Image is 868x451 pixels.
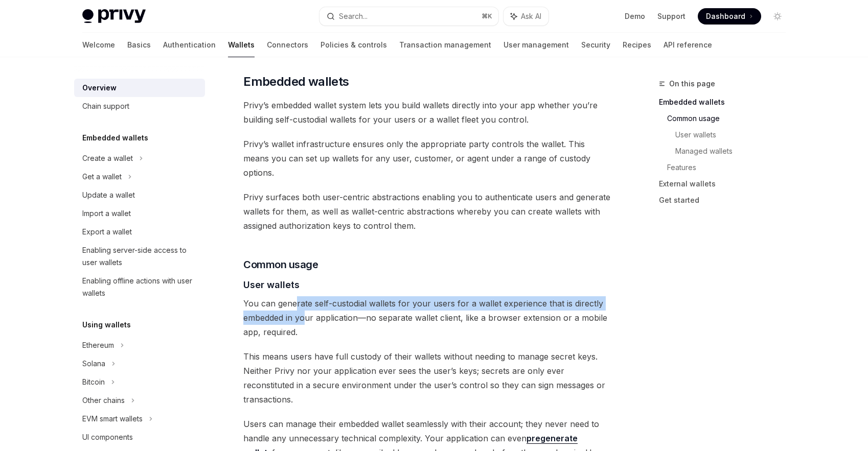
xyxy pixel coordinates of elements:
span: On this page [669,78,715,90]
a: Transaction management [399,33,491,57]
a: Recipes [623,33,651,57]
span: Dashboard [706,11,745,21]
span: Common usage [243,257,318,272]
div: Overview [82,82,117,94]
div: Other chains [82,394,125,407]
a: External wallets [659,176,794,192]
a: Authentication [163,33,216,57]
a: UI components [74,428,205,446]
span: Privy surfaces both user-centric abstractions enabling you to authenticate users and generate wal... [243,190,612,233]
span: User wallets [243,278,300,292]
div: Get a wallet [82,171,122,183]
a: Embedded wallets [659,94,794,110]
a: Dashboard [698,8,761,25]
button: Ask AI [504,7,549,26]
a: Overview [74,79,205,97]
a: API reference [664,33,712,57]
div: Solana [82,358,105,370]
a: User management [504,33,569,57]
a: User wallets [675,127,794,143]
a: Common usage [667,110,794,127]
span: ⌘ K [482,12,492,20]
a: Welcome [82,33,115,57]
div: Ethereum [82,339,114,351]
div: Enabling offline actions with user wallets [82,275,199,299]
a: Managed wallets [675,143,794,159]
div: Export a wallet [82,226,132,238]
div: Update a wallet [82,189,135,201]
button: Search...⌘K [319,7,498,26]
a: Features [667,159,794,176]
span: This means users have full custody of their wallets without needing to manage secret keys. Neithe... [243,349,612,407]
a: Wallets [228,33,255,57]
div: Import a wallet [82,207,131,220]
div: Create a wallet [82,152,133,164]
div: Enabling server-side access to user wallets [82,244,199,269]
a: Connectors [267,33,308,57]
h5: Using wallets [82,319,131,331]
a: Get started [659,192,794,208]
div: UI components [82,431,133,443]
div: EVM smart wallets [82,413,143,425]
h5: Embedded wallets [82,132,148,144]
a: Basics [127,33,151,57]
a: Support [657,11,686,21]
div: Search... [339,10,368,22]
a: Chain support [74,97,205,115]
button: Toggle dark mode [769,8,786,25]
span: You can generate self-custodial wallets for your users for a wallet experience that is directly e... [243,296,612,339]
a: Enabling server-side access to user wallets [74,241,205,272]
a: Update a wallet [74,186,205,204]
a: Import a wallet [74,204,205,223]
span: Privy’s embedded wallet system lets you build wallets directly into your app whether you’re build... [243,98,612,127]
div: Chain support [82,100,129,112]
span: Privy’s wallet infrastructure ensures only the appropriate party controls the wallet. This means ... [243,137,612,180]
a: Demo [625,11,645,21]
span: Ask AI [521,11,541,21]
span: Embedded wallets [243,74,349,90]
div: Bitcoin [82,376,105,388]
a: Policies & controls [321,33,387,57]
a: Security [581,33,610,57]
a: Enabling offline actions with user wallets [74,272,205,302]
a: Export a wallet [74,223,205,241]
img: light logo [82,9,146,23]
